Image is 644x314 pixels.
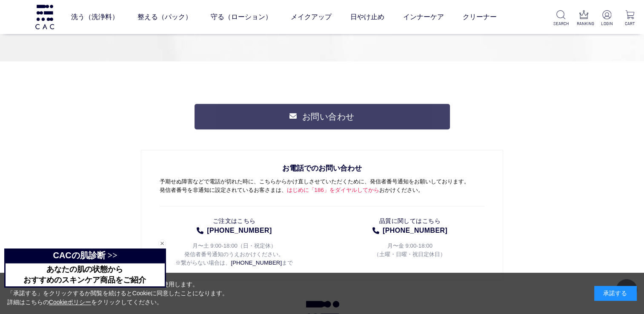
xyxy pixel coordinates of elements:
[553,10,568,27] a: SEARCH
[210,5,272,29] a: 守る（ローション）
[599,10,614,27] a: LOGIN
[335,236,484,258] p: 月〜金 9:00-18:00 （土曜・日曜・祝日定休日）
[594,286,637,301] div: 承諾する
[599,20,614,27] p: LOGIN
[160,163,485,206] p: 予期せぬ障害などで電話が切れた時に、こちらからかけ直しさせていただくために、発信者番号通知をお願いしております。 発信者番号を非通知に設定されているお客さまは、 おかけください。
[576,10,591,27] a: RANKING
[403,5,444,29] a: インナーケア
[290,5,331,29] a: メイクアップ
[350,5,384,29] a: 日やけ止め
[160,163,485,178] span: お電話でのお問い合わせ
[287,187,379,193] span: はじめに「186」をダイヤルしてから
[7,280,229,307] div: 当サイトでは、お客様へのサービス向上のためにCookieを使用します。 「承諾する」をクリックするか閲覧を続けるとCookieに同意したことになります。 詳細はこちらの をクリックしてください。
[49,299,92,305] a: Cookieポリシー
[462,5,496,29] a: クリーナー
[622,10,637,27] a: CART
[160,236,309,267] p: 月〜土 9:00-18:00（日・祝定休） 発信者番号通知のうえおかけください。 ※繋がらない場合は、 まで
[137,5,192,29] a: 整える（パック）
[34,5,55,29] img: logo
[622,20,637,27] p: CART
[71,5,118,29] a: 洗う（洗浄料）
[195,104,450,129] a: お問い合わせ
[553,20,568,27] p: SEARCH
[576,20,591,27] p: RANKING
